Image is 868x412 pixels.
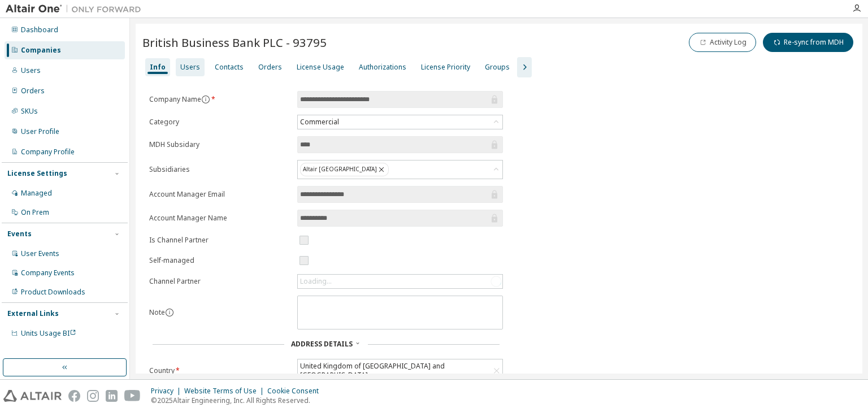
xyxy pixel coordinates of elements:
div: Altair [GEOGRAPHIC_DATA] [298,161,502,179]
div: Company Events [21,268,75,277]
div: Companies [21,46,61,55]
div: Events [7,229,32,238]
img: instagram.svg [87,390,99,402]
div: Info [150,63,166,72]
span: Units Usage BI [21,328,76,338]
div: Cookie Consent [267,387,325,396]
div: Altair [GEOGRAPHIC_DATA] [300,163,389,176]
div: Groups [485,63,510,72]
label: Country [149,366,290,375]
div: User Events [21,249,59,258]
div: United Kingdom of [GEOGRAPHIC_DATA] and [GEOGRAPHIC_DATA] [298,359,502,382]
label: MDH Subsidary [149,140,290,149]
label: Account Manager Email [149,190,290,199]
div: Orders [21,86,45,96]
div: External Links [7,309,59,318]
label: Category [149,118,290,127]
div: Website Terms of Use [184,387,267,396]
label: Subsidiaries [149,165,290,174]
div: Orders [258,63,282,72]
div: User Profile [21,127,59,136]
label: Channel Partner [149,277,290,286]
div: Product Downloads [21,288,85,297]
div: Dashboard [21,25,58,34]
div: Loading... [298,275,502,288]
label: Note [149,307,165,317]
div: License Priority [421,63,470,72]
div: License Usage [297,63,344,72]
label: Account Manager Name [149,214,290,223]
button: information [165,308,174,317]
img: altair_logo.svg [3,390,62,402]
img: facebook.svg [68,390,80,402]
div: On Prem [21,208,49,217]
img: linkedin.svg [106,390,118,402]
span: Address Details [291,339,353,349]
div: Contacts [215,63,244,72]
label: Company Name [149,95,290,104]
div: Company Profile [21,148,75,157]
button: information [201,95,210,104]
button: Re-sync from MDH [763,33,853,52]
div: Users [21,66,41,75]
div: License Settings [7,169,67,178]
div: SKUs [21,107,38,116]
span: British Business Bank PLC - 93795 [142,34,327,50]
div: Users [180,63,200,72]
div: Commercial [298,115,502,129]
label: Self-managed [149,256,290,265]
p: © 2025 Altair Engineering, Inc. All Rights Reserved. [151,396,325,405]
div: Commercial [298,116,341,128]
label: Is Channel Partner [149,236,290,245]
div: United Kingdom of [GEOGRAPHIC_DATA] and [GEOGRAPHIC_DATA] [298,360,491,381]
button: Activity Log [689,33,756,52]
img: Altair One [6,3,147,15]
div: Loading... [300,277,332,286]
div: Authorizations [359,63,406,72]
div: Managed [21,189,52,198]
div: Privacy [151,387,184,396]
img: youtube.svg [124,390,141,402]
